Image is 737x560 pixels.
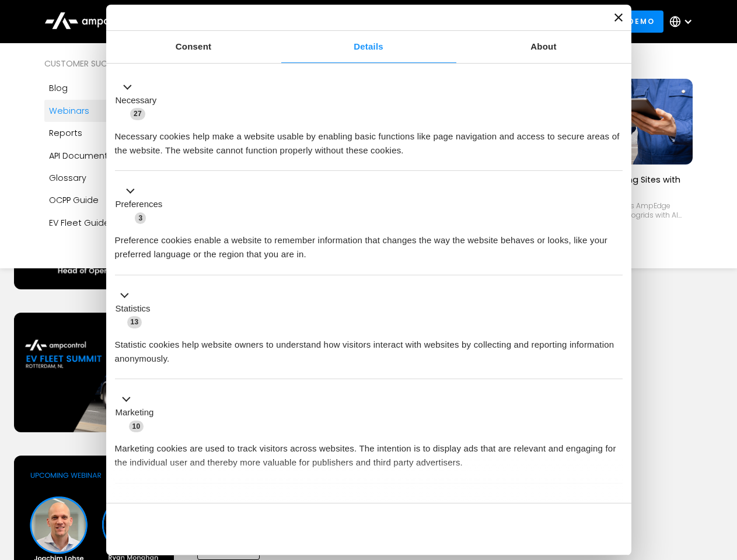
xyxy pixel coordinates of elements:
div: EV Fleet Guide [49,216,110,229]
div: API Documentation [49,149,130,162]
div: Glossary [49,171,86,184]
label: Preferences [116,198,163,211]
button: Okay [455,512,622,546]
span: 2 [193,498,204,510]
span: 10 [129,421,144,432]
div: Marketing cookies are used to track visitors across websites. The intention is to display ads tha... [115,433,623,470]
div: Customer success [44,57,189,70]
button: Close banner [614,13,623,22]
a: About [456,31,631,63]
a: Blog [44,77,189,99]
button: Preferences (3) [115,184,170,225]
button: Marketing (10) [115,393,161,433]
label: Marketing [116,406,154,419]
div: Webinars [49,104,89,117]
div: OCPP Guide [49,194,99,206]
span: 3 [135,212,146,224]
div: Statistic cookies help website owners to understand how visitors interact with websites by collec... [115,329,623,366]
div: Blog [49,82,68,94]
a: Webinars [44,100,189,122]
a: OCPP Guide [44,189,189,211]
button: Unclassified (2) [115,496,211,511]
span: 27 [130,108,145,120]
a: Glossary [44,167,189,189]
label: Statistics [116,302,151,316]
a: Reports [44,122,189,144]
label: Necessary [116,94,157,107]
div: Necessary cookies help make a website usable by enabling basic functions like page navigation and... [115,121,623,157]
button: Necessary (27) [115,80,164,121]
span: 13 [127,316,142,328]
a: Details [281,31,456,63]
div: Preference cookies enable a website to remember information that changes the way the website beha... [115,225,623,261]
a: EV Fleet Guide [44,212,189,234]
button: Statistics (13) [115,288,158,329]
div: Reports [49,127,82,139]
a: API Documentation [44,145,189,167]
a: Consent [106,31,281,63]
